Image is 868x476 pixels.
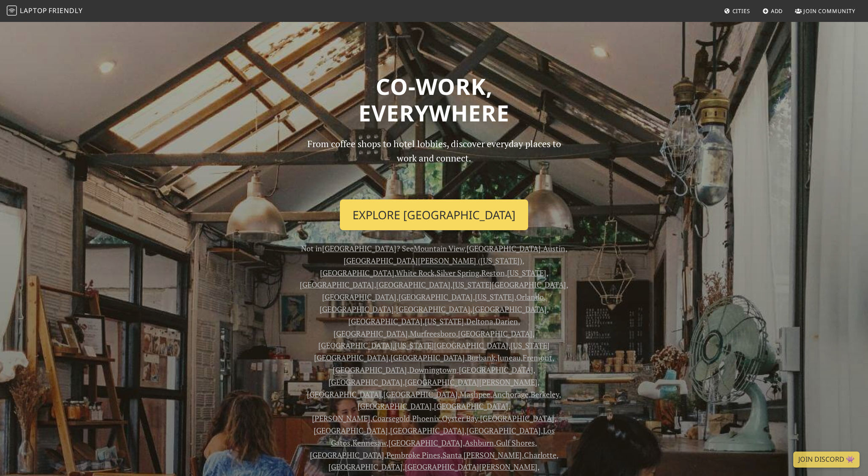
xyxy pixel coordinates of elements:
span: Join Community [803,7,855,15]
span: Cities [732,7,750,15]
a: [US_STATE][GEOGRAPHIC_DATA] [395,340,508,350]
a: Kennesaw [353,438,386,448]
a: [GEOGRAPHIC_DATA] [434,401,508,411]
a: Darien [495,316,518,326]
a: Austin [543,243,565,253]
a: Berkeley [531,389,559,399]
a: [US_STATE] [425,316,464,326]
a: Coarsegold [372,413,410,423]
a: [GEOGRAPHIC_DATA][PERSON_NAME] [405,377,537,387]
a: [GEOGRAPHIC_DATA] [307,389,381,399]
a: Join Community [792,3,859,19]
a: Mountain View [414,243,464,253]
a: [GEOGRAPHIC_DATA][PERSON_NAME] [405,462,537,472]
a: Juneau [497,352,521,363]
a: Deltona [466,316,493,326]
a: Gulf Shores [496,438,535,448]
a: [US_STATE][GEOGRAPHIC_DATA] [453,280,566,290]
a: Los Gatos [331,425,555,448]
a: Add [759,3,787,19]
span: Friendly [49,6,82,15]
a: Cities [721,3,754,19]
a: Explore [GEOGRAPHIC_DATA] [340,199,528,231]
a: [GEOGRAPHIC_DATA] [391,352,465,363]
p: From coffee shops to hotel lobbies, discover everyday places to work and connect. [300,137,568,193]
a: Pembroke Pines [386,450,440,460]
a: Anchorage [492,389,529,399]
a: Mashpee [460,389,490,399]
a: [GEOGRAPHIC_DATA] [333,365,407,375]
a: Orlando [516,292,544,302]
a: LaptopFriendly LaptopFriendly [7,4,83,19]
a: [GEOGRAPHIC_DATA] [358,401,432,411]
a: [GEOGRAPHIC_DATA] [334,328,408,339]
a: [GEOGRAPHIC_DATA] [467,425,541,436]
a: [GEOGRAPHIC_DATA] [328,462,403,472]
a: Phoenix [412,413,440,423]
a: [GEOGRAPHIC_DATA] [320,268,394,278]
span: Add [771,7,783,15]
a: Silver Spring [437,268,479,278]
a: [GEOGRAPHIC_DATA] [314,425,388,436]
h1: Co-work, Everywhere [160,73,708,126]
a: Ashburn [465,438,494,448]
a: [GEOGRAPHIC_DATA] [348,316,423,326]
a: [GEOGRAPHIC_DATA] [472,304,547,314]
a: Murfreesboro [410,328,456,339]
a: [GEOGRAPHIC_DATA] [318,340,393,350]
a: Charlotte [524,450,556,460]
a: [GEOGRAPHIC_DATA] [310,450,384,460]
a: [GEOGRAPHIC_DATA] [322,243,396,253]
a: [GEOGRAPHIC_DATA] [459,365,533,375]
a: Downingtown [409,365,457,375]
a: [GEOGRAPHIC_DATA] [458,328,532,339]
a: Burbank [467,352,495,363]
a: [GEOGRAPHIC_DATA] [467,243,541,253]
a: Santa [PERSON_NAME] [442,450,522,460]
a: [PERSON_NAME] [312,413,370,423]
a: [US_STATE] [507,268,546,278]
a: [GEOGRAPHIC_DATA] [383,389,458,399]
a: [US_STATE] [475,292,514,302]
a: [GEOGRAPHIC_DATA] [300,280,374,290]
a: [GEOGRAPHIC_DATA] [376,280,450,290]
span: Laptop [20,6,47,15]
a: Reston [481,268,505,278]
a: Join Discord 👾 [793,452,860,468]
a: [GEOGRAPHIC_DATA] [328,377,403,387]
a: [GEOGRAPHIC_DATA] [322,292,396,302]
a: Oyster Bay [442,413,478,423]
a: [GEOGRAPHIC_DATA] [390,425,464,436]
a: White Rock [396,268,434,278]
a: [GEOGRAPHIC_DATA][PERSON_NAME] ([US_STATE]) [344,255,522,266]
a: Fremont [523,352,552,363]
a: [GEOGRAPHIC_DATA] [396,304,470,314]
a: [GEOGRAPHIC_DATA] [320,304,394,314]
a: [GEOGRAPHIC_DATA] [388,438,463,448]
a: [GEOGRAPHIC_DATA] [480,413,554,423]
img: LaptopFriendly [7,5,17,16]
a: [GEOGRAPHIC_DATA] [399,292,473,302]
